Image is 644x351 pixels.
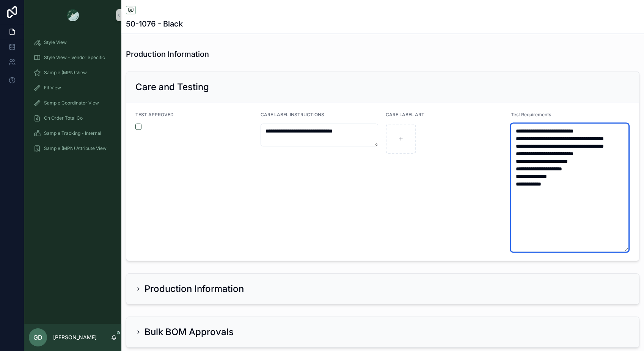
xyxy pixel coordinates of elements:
h2: Production Information [145,283,244,295]
h1: Production Information [126,49,209,59]
a: Fit View [29,81,117,95]
span: Test Requirements [511,112,551,117]
h2: Care and Testing [135,81,209,93]
span: TEST APPROVED [135,112,174,117]
span: Style View [44,39,67,45]
img: App logo [67,9,79,21]
a: Sample Coordinator View [29,96,117,110]
span: Sample Coordinator View [44,100,99,106]
a: Sample Tracking - Internal [29,126,117,140]
span: CARE LABEL ART [386,112,424,117]
a: On Order Total Co [29,111,117,125]
span: GD [33,333,42,342]
h1: 50-1076 - Black [126,19,183,29]
a: Style View - Vendor Specific [29,51,117,64]
div: scrollable content [24,30,121,324]
a: Sample (MPN) Attribute View [29,142,117,155]
span: Fit View [44,85,61,91]
h2: Bulk BOM Approvals [145,326,234,338]
span: Style View - Vendor Specific [44,55,105,61]
span: CARE LABEL INSTRUCTIONS [261,112,324,117]
a: Style View [29,36,117,49]
a: Sample (MPN) View [29,66,117,80]
span: Sample Tracking - Internal [44,130,101,136]
p: [PERSON_NAME] [53,334,97,341]
span: Sample (MPN) View [44,70,87,76]
span: Sample (MPN) Attribute View [44,145,107,151]
span: On Order Total Co [44,115,83,121]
